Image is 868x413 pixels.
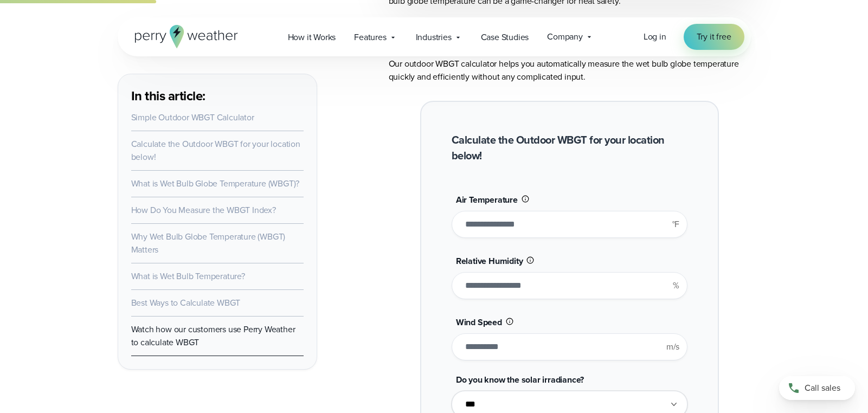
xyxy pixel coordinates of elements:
[279,26,345,48] a: How it Works
[805,382,840,395] span: Call sales
[456,255,523,267] span: Relative Humidity
[456,373,584,386] span: Do you know the solar irradiance?
[452,132,687,164] h2: Calculate the Outdoor WBGT for your location below!
[131,323,295,349] a: Watch how our customers use Perry Weather to calculate WBGT
[131,230,286,256] a: Why Wet Bulb Globe Temperature (WBGT) Matters
[684,24,744,50] a: Try it free
[131,296,241,309] a: Best Ways to Calculate WBGT
[416,31,452,44] span: Industries
[389,57,751,83] p: Our outdoor WBGT calculator helps you automatically measure the wet bulb globe temperature quickl...
[131,204,276,216] a: How Do You Measure the WBGT Index?
[697,30,731,43] span: Try it free
[131,270,245,282] a: What is Wet Bulb Temperature?
[547,30,583,43] span: Company
[131,111,254,124] a: Simple Outdoor WBGT Calculator
[288,31,336,44] span: How it Works
[644,30,666,43] a: Log in
[354,31,386,44] span: Features
[779,376,855,400] a: Call sales
[472,26,538,48] a: Case Studies
[131,138,300,163] a: Calculate the Outdoor WBGT for your location below!
[456,193,518,206] span: Air Temperature
[481,31,529,44] span: Case Studies
[456,316,502,328] span: Wind Speed
[131,177,300,190] a: What is Wet Bulb Globe Temperature (WBGT)?
[131,87,304,105] h3: In this article:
